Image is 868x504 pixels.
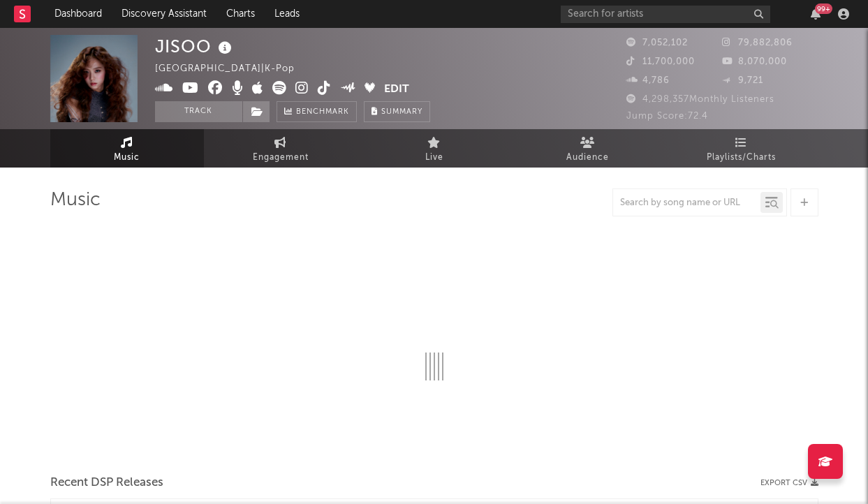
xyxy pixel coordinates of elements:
[566,149,609,166] span: Audience
[626,95,774,104] span: 4,298,357 Monthly Listeners
[155,35,235,58] div: JISOO
[425,149,443,166] span: Live
[114,149,140,166] span: Music
[760,479,818,487] button: Export CSV
[50,129,204,168] a: Music
[626,76,670,85] span: 4,786
[253,149,309,166] span: Engagement
[364,101,430,122] button: Summary
[381,108,422,116] span: Summary
[722,38,793,47] span: 79,882,806
[815,3,832,14] div: 99 +
[155,61,311,77] div: [GEOGRAPHIC_DATA] | K-Pop
[626,38,688,47] span: 7,052,102
[561,6,770,23] input: Search for artists
[204,129,358,168] a: Engagement
[511,129,665,168] a: Audience
[155,101,242,122] button: Track
[722,57,787,66] span: 8,070,000
[358,129,511,168] a: Live
[722,76,763,85] span: 9,721
[626,57,695,66] span: 11,700,000
[50,475,163,491] span: Recent DSP Releases
[707,149,776,166] span: Playlists/Charts
[277,101,357,122] a: Benchmark
[811,8,821,20] button: 99+
[384,81,409,98] button: Edit
[296,104,349,121] span: Benchmark
[613,198,760,209] input: Search by song name or URL
[665,129,818,168] a: Playlists/Charts
[626,112,708,121] span: Jump Score: 72.4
